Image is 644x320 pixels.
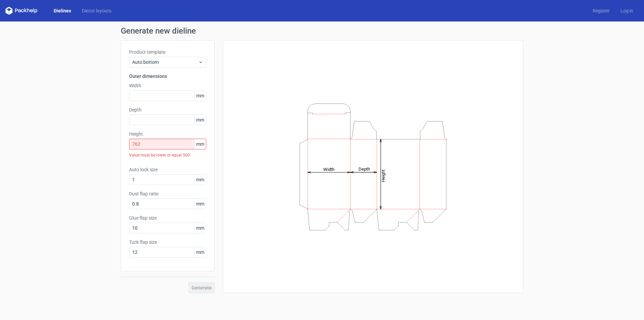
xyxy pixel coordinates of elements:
[323,167,334,172] tspan: Width
[132,59,198,65] span: Auto bottom
[129,49,206,55] label: Product template
[194,247,206,257] span: mm
[129,131,206,137] label: Height
[129,82,206,89] label: Width
[129,215,206,221] label: Glue flap size
[381,169,386,182] tspan: Height
[587,7,615,14] a: Register
[194,223,206,233] span: mm
[129,106,206,113] label: Depth
[194,199,206,209] span: mm
[129,190,206,197] label: Dust flap ratio
[76,7,117,14] a: Diecut layouts
[359,167,370,172] tspan: Depth
[194,139,206,149] span: mm
[129,149,206,161] div: Value must be lower or equal 500
[194,115,206,125] span: mm
[615,7,639,14] a: Log in
[129,73,206,80] h3: Outer dimensions
[48,7,76,14] a: Dielines
[194,91,206,101] span: mm
[129,239,206,245] label: Tuck flap size
[194,175,206,185] span: mm
[129,166,206,173] label: Auto lock size
[121,27,523,35] h1: Generate new dieline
